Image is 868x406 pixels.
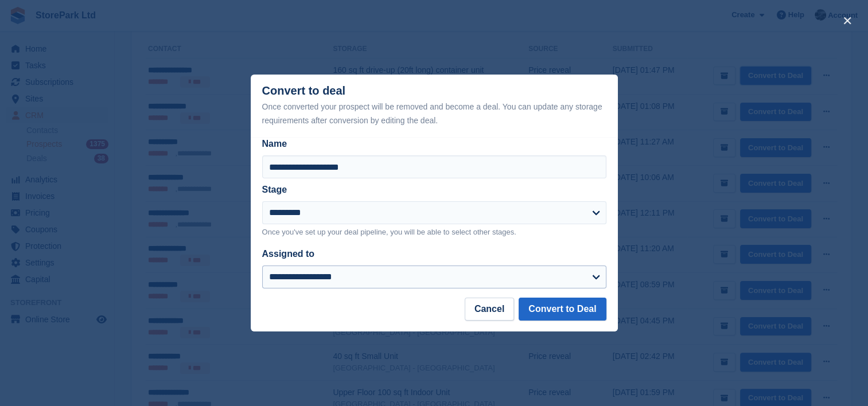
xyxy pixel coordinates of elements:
button: Convert to Deal [519,298,606,321]
button: close [838,11,857,30]
label: Assigned to [262,249,315,259]
label: Name [262,137,606,151]
label: Stage [262,185,287,194]
div: Convert to deal [262,84,606,127]
button: Cancel [465,298,514,321]
div: Once converted your prospect will be removed and become a deal. You can update any storage requir... [262,100,606,127]
p: Once you've set up your deal pipeline, you will be able to select other stages. [262,227,606,238]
